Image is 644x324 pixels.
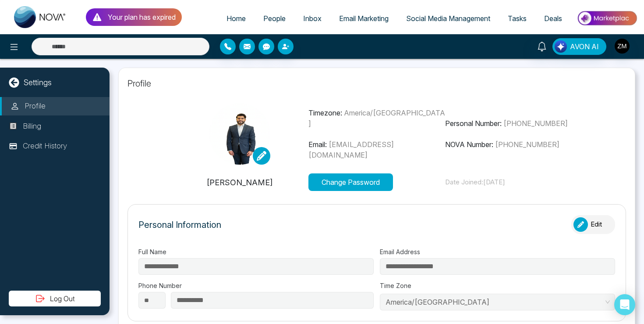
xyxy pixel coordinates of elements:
[14,6,67,28] img: Nova CRM Logo
[397,10,499,27] a: Social Media Management
[503,119,568,128] span: [PHONE_NUMBER]
[209,103,270,165] img: Zain-Merchant---2.PNG
[308,139,446,160] p: Email:
[138,281,374,290] label: Phone Number
[615,39,630,54] img: User Avatar
[575,8,639,28] img: Market-place.gif
[552,38,606,55] button: AVON AI
[255,10,294,27] a: People
[108,12,176,22] p: Your plan has expired
[23,140,67,152] p: Credit History
[308,140,394,159] span: [EMAIL_ADDRESS][DOMAIN_NAME]
[499,10,535,27] a: Tasks
[495,140,559,149] span: [PHONE_NUMBER]
[308,173,393,191] button: Change Password
[535,10,571,27] a: Deals
[330,10,397,27] a: Email Marketing
[294,10,330,27] a: Inbox
[614,294,635,315] div: Open Intercom Messenger
[303,14,322,23] span: Inbox
[380,281,615,290] label: Time Zone
[127,77,626,90] p: Profile
[308,108,445,128] span: America/[GEOGRAPHIC_DATA]
[555,40,567,53] img: Lead Flow
[508,14,527,23] span: Tasks
[218,10,255,27] a: Home
[380,247,615,256] label: Email Address
[308,108,446,129] p: Timezone:
[445,177,582,187] p: Date Joined: [DATE]
[544,14,562,23] span: Deals
[445,118,582,129] p: Personal Number:
[445,139,582,150] p: NOVA Number:
[339,14,389,23] span: Email Marketing
[406,14,490,23] span: Social Media Management
[386,295,609,309] span: America/Toronto
[25,101,46,112] p: Profile
[23,121,41,132] p: Billing
[138,247,374,256] label: Full Name
[138,218,221,231] p: Personal Information
[263,14,286,23] span: People
[571,215,615,234] button: Edit
[171,176,308,188] p: [PERSON_NAME]
[226,14,246,23] span: Home
[9,291,101,306] button: Log Out
[24,76,52,88] p: Settings
[570,41,599,52] span: AVON AI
